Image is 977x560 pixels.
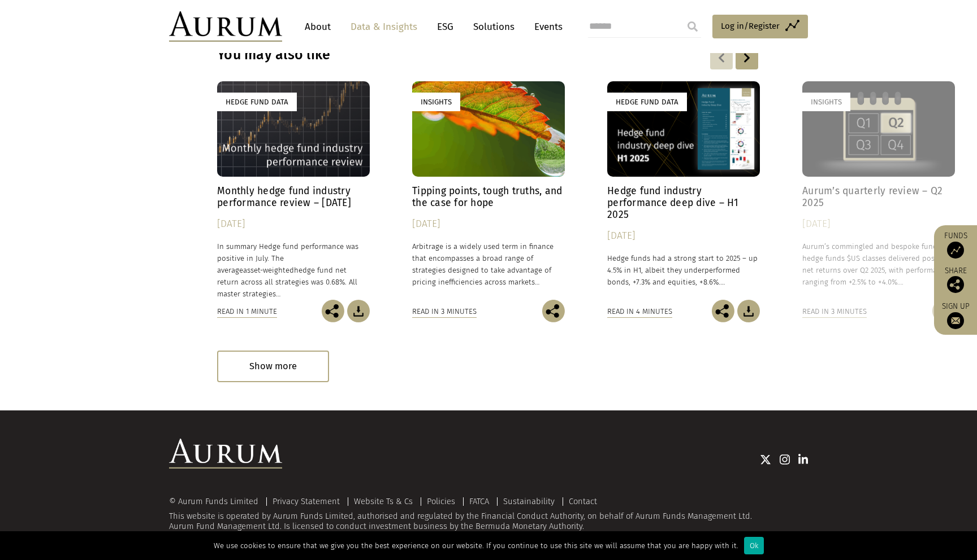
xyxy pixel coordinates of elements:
[345,16,423,37] a: Data & Insights
[412,93,460,111] div: Insights
[412,216,565,232] div: [DATE]
[947,276,964,293] img: Share this post
[217,305,277,318] div: Read in 1 minute
[802,185,955,209] h4: Aurum’s quarterly review – Q2 2025
[542,300,565,322] img: Share this post
[798,454,809,465] img: Linkedin icon
[940,231,971,259] a: Funds
[503,496,555,506] a: Sustainability
[243,266,294,274] span: asset-weighted
[760,454,771,465] img: Twitter icon
[217,81,370,300] a: Hedge Fund Data Monthly hedge fund industry performance review – [DATE] [DATE] In summary Hedge f...
[712,15,808,38] a: Log in/Register
[412,81,565,300] a: Insights Tipping points, tough truths, and the case for hope [DATE] Arbitrage is a widely used te...
[431,16,459,37] a: ESG
[468,16,520,37] a: Solutions
[607,228,760,244] div: [DATE]
[169,439,282,469] img: Aurum Logo
[721,19,780,33] span: Log in/Register
[169,11,282,42] img: Aurum
[354,496,413,506] a: Website Ts & Cs
[217,46,614,63] h3: You may also like
[744,537,764,554] div: Ok
[607,81,760,300] a: Hedge Fund Data Hedge fund industry performance deep dive – H1 2025 [DATE] Hedge funds had a stro...
[169,497,808,531] div: This website is operated by Aurum Funds Limited, authorised and regulated by the Financial Conduc...
[607,252,760,288] p: Hedge funds had a strong start to 2025 – up 4.5% in H1, albeit they underperformed bonds, +7.3% a...
[737,300,760,322] img: Download Article
[569,496,597,506] a: Contact
[273,496,340,506] a: Privacy Statement
[932,300,955,322] img: Share this post
[217,351,329,382] div: Show more
[780,454,790,465] img: Instagram icon
[802,93,850,111] div: Insights
[712,300,734,322] img: Share this post
[607,305,672,318] div: Read in 4 minutes
[427,496,455,506] a: Policies
[607,185,760,221] h4: Hedge fund industry performance deep dive – H1 2025
[802,216,955,232] div: [DATE]
[412,240,565,288] p: Arbitrage is a widely used term in finance that encompasses a broad range of strategies designed ...
[947,312,964,329] img: Sign up to our newsletter
[947,242,964,259] img: Access Funds
[412,185,565,209] h4: Tipping points, tough truths, and the case for hope
[412,305,477,318] div: Read in 3 minutes
[681,15,704,38] input: Submit
[217,216,370,232] div: [DATE]
[940,301,971,329] a: Sign up
[607,93,687,111] div: Hedge Fund Data
[469,496,489,506] a: FATCA
[529,16,563,37] a: Events
[217,185,370,209] h4: Monthly hedge fund industry performance review – [DATE]
[322,300,344,322] img: Share this post
[217,240,370,300] p: In summary Hedge fund performance was positive in July. The average hedge fund net return across ...
[347,300,370,322] img: Download Article
[169,497,264,506] div: © Aurum Funds Limited
[940,267,971,293] div: Share
[299,16,336,37] a: About
[802,305,867,318] div: Read in 3 minutes
[217,93,297,111] div: Hedge Fund Data
[802,240,955,288] p: Aurum’s commingled and bespoke fund of hedge funds $US classes delivered positive net returns ove...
